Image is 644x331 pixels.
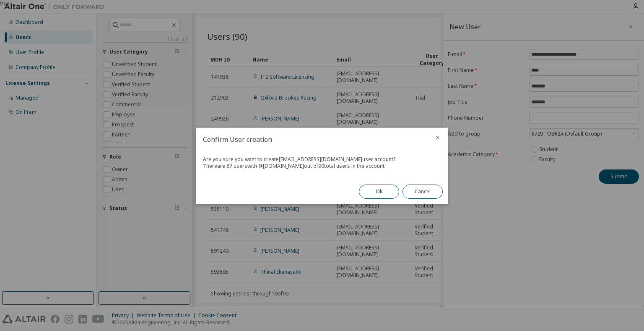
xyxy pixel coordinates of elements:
h2: Confirm User creation [196,128,428,151]
button: close [434,134,441,141]
button: Ok [359,185,399,199]
button: Cancel [402,185,443,199]
div: There are 87 users with @ [DOMAIN_NAME] out of 90 total users in the account. [203,163,441,169]
div: Are you sure you want to create [EMAIL_ADDRESS][DOMAIN_NAME] user account? [203,156,441,163]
